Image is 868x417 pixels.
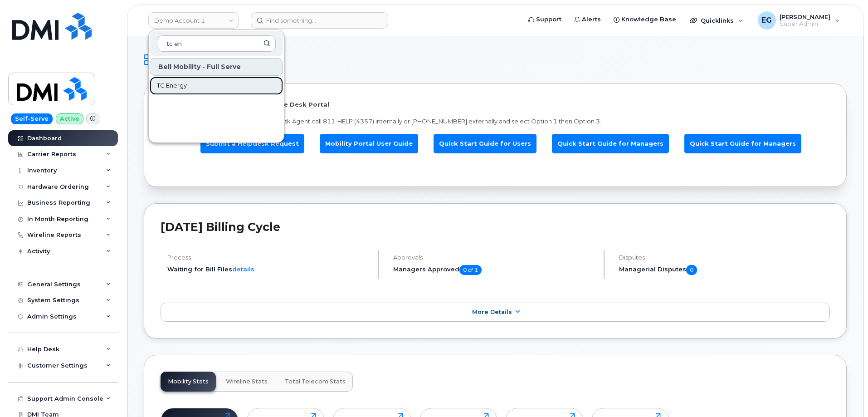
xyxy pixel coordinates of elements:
[232,265,254,273] a: details
[157,81,187,90] span: TC Energy
[686,265,697,275] span: 0
[459,265,482,275] span: 0 of 1
[434,134,536,153] a: Quick Start Guide for Users
[552,134,669,153] a: Quick Start Guide for Managers
[393,254,596,261] h4: Approvals
[619,254,830,261] h4: Disputes
[157,35,276,52] input: Search
[150,58,283,76] div: Bell Mobility - Full Serve
[167,254,370,261] h4: Process
[161,117,830,126] p: To speak with a Mobile Device Service Desk Agent call 811-HELP (4357) internally or [PHONE_NUMBER...
[684,134,801,153] a: Quick Start Guide for Managers
[161,100,830,109] p: Welcome to the Mobile Device Service Desk Portal
[320,134,418,153] a: Mobility Portal User Guide
[226,378,268,385] span: Wireline Stats
[161,220,830,234] h2: [DATE] Billing Cycle
[150,77,283,95] a: TC Energy
[619,265,830,275] h5: Managerial Disputes
[393,265,596,275] h5: Managers Approved
[167,265,370,274] li: Waiting for Bill Files
[200,134,304,153] a: Submit a Helpdesk Request
[472,309,512,315] span: More Details
[285,378,346,385] span: Total Telecom Stats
